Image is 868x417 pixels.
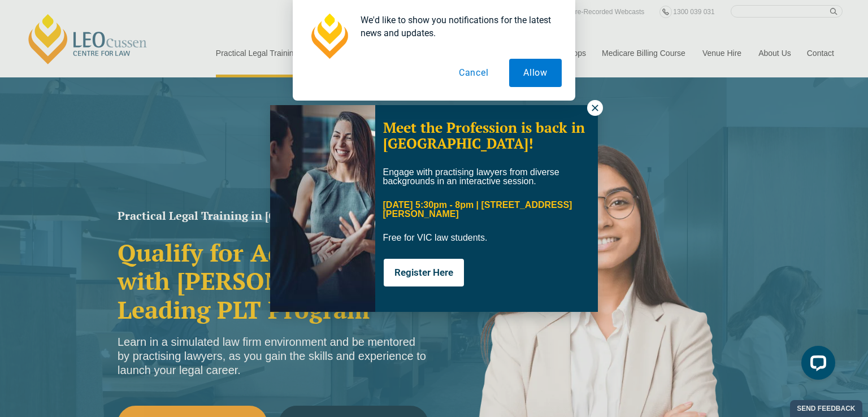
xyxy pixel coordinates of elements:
span: [DATE] 5:30pm - 8pm | [STREET_ADDRESS][PERSON_NAME] [383,200,572,219]
span: Meet the Profession is back in [GEOGRAPHIC_DATA]! [383,118,585,153]
button: Allow [509,59,562,87]
button: Register Here [384,259,464,286]
button: Close [587,100,603,116]
div: We'd like to show you notifications for the latest news and updates. [351,14,562,40]
iframe: LiveChat chat widget [792,341,840,389]
button: Cancel [445,59,503,87]
span: Engage with practising lawyers from diverse backgrounds in an interactive session. [383,167,559,186]
img: notification icon [306,14,351,59]
img: Soph-popup.JPG [270,105,375,312]
span: Free for VIC law students. [383,233,488,242]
